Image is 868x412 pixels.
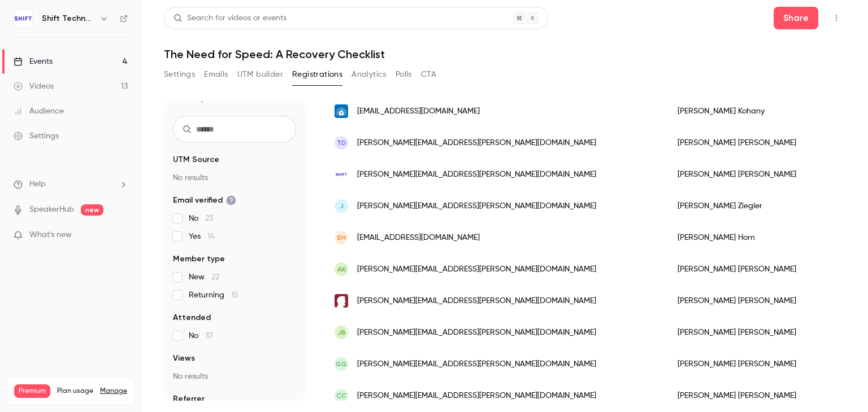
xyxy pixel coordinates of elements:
[337,233,346,243] span: SH
[189,290,238,301] span: Returning
[337,264,346,274] span: AK
[189,271,219,283] span: New
[357,137,596,149] span: [PERSON_NAME][EMAIL_ADDRESS][PERSON_NAME][DOMAIN_NAME]
[173,393,205,405] span: Referrer
[336,391,346,401] span: CC
[357,390,596,402] span: [PERSON_NAME][EMAIL_ADDRESS][PERSON_NAME][DOMAIN_NAME]
[337,327,346,338] span: JB
[357,232,480,244] span: [EMAIL_ADDRESS][DOMAIN_NAME]
[173,312,211,323] span: Attended
[205,332,213,340] span: 37
[57,387,93,396] span: Plan usage
[14,10,32,28] img: Shift Technology
[231,291,238,299] span: 15
[189,231,215,242] span: Yes
[357,200,596,212] span: [PERSON_NAME][EMAIL_ADDRESS][PERSON_NAME][DOMAIN_NAME]
[335,168,348,181] img: shift-technology.com
[42,13,95,24] h6: Shift Technology
[292,65,342,84] button: Registrations
[14,178,128,190] li: help-dropdown-opener
[173,253,225,265] span: Member type
[207,233,215,240] span: 14
[173,353,195,364] span: Views
[164,47,845,61] h1: The Need for Speed: A Recovery Checklist
[774,7,818,29] button: Share
[336,359,347,369] span: GG
[14,384,50,398] span: Premium
[29,178,46,190] span: Help
[29,204,74,216] a: SpeakerHub
[357,295,596,307] span: [PERSON_NAME][EMAIL_ADDRESS][PERSON_NAME][DOMAIN_NAME]
[351,65,387,84] button: Analytics
[189,213,213,224] span: No
[335,294,348,308] img: lfg.com
[357,106,480,117] span: [EMAIL_ADDRESS][DOMAIN_NAME]
[211,273,219,281] span: 22
[100,387,127,396] a: Manage
[173,154,219,165] span: UTM Source
[164,65,195,84] button: Settings
[173,371,296,382] p: No results
[29,229,72,241] span: What's new
[14,56,53,67] div: Events
[14,81,54,92] div: Videos
[14,106,64,117] div: Audience
[396,65,412,84] button: Polls
[81,204,103,216] span: new
[189,330,213,341] span: No
[237,65,283,84] button: UTM builder
[337,138,346,148] span: TD
[204,65,228,84] button: Emails
[340,201,344,211] span: J
[205,214,213,222] span: 23
[173,172,296,183] p: No results
[357,358,596,370] span: [PERSON_NAME][EMAIL_ADDRESS][PERSON_NAME][DOMAIN_NAME]
[335,104,348,118] img: securityfirstflorida.com
[357,327,596,339] span: [PERSON_NAME][EMAIL_ADDRESS][PERSON_NAME][DOMAIN_NAME]
[173,12,287,24] div: Search for videos or events
[421,65,436,84] button: CTA
[14,130,59,142] div: Settings
[173,195,236,206] span: Email verified
[114,230,128,240] iframe: Noticeable Trigger
[357,169,596,181] span: [PERSON_NAME][EMAIL_ADDRESS][PERSON_NAME][DOMAIN_NAME]
[357,264,596,275] span: [PERSON_NAME][EMAIL_ADDRESS][PERSON_NAME][DOMAIN_NAME]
